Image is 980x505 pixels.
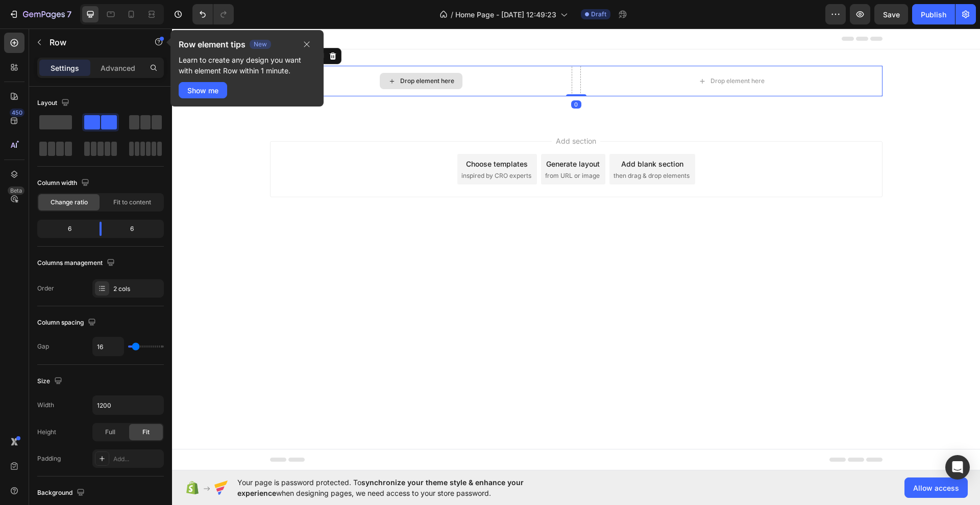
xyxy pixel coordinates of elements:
[93,396,163,414] input: Auto
[37,284,54,293] div: Order
[37,96,71,110] div: Layout
[442,143,518,152] span: then drag & drop elements
[237,477,563,498] span: Your page is password protected. To when designing pages, we need access to your store password.
[37,401,54,410] div: Width
[455,9,556,20] span: Home Page - [DATE] 12:49:23
[101,63,135,73] p: Advanced
[39,222,91,236] div: 6
[37,486,87,500] div: Background
[113,198,151,207] span: Fit to content
[37,342,49,351] div: Gap
[37,375,64,388] div: Size
[105,428,115,437] span: Full
[51,63,79,73] p: Settings
[37,256,117,270] div: Columns management
[374,130,428,141] div: Generate layout
[172,29,980,470] iframe: Design area
[111,23,128,32] div: Row
[37,428,56,437] div: Height
[913,483,959,493] span: Allow access
[67,8,71,20] p: 7
[449,130,511,141] div: Add blank section
[142,428,150,437] span: Fit
[8,187,24,195] div: Beta
[921,9,946,20] div: Publish
[874,4,908,24] button: Save
[289,143,359,152] span: inspired by CRO experts
[883,10,900,19] span: Save
[538,48,593,57] div: Drop element here
[912,4,955,24] button: Publish
[373,143,428,152] span: from URL or image
[10,109,24,117] div: 450
[37,454,61,463] div: Padding
[192,4,234,24] div: Undo/Redo
[50,36,136,48] p: Row
[904,477,968,498] button: Allow access
[228,48,282,57] div: Drop element here
[380,107,428,118] span: Add section
[294,130,356,141] div: Choose templates
[93,337,124,356] input: Auto
[945,455,970,480] div: Open Intercom Messenger
[113,284,161,294] div: 2 cols
[4,4,76,24] button: 7
[37,316,98,330] div: Column spacing
[113,455,161,464] div: Add...
[51,198,88,207] span: Change ratio
[110,222,162,236] div: 6
[37,176,91,190] div: Column width
[237,478,524,497] span: synchronize your theme style & enhance your experience
[399,72,409,80] div: 0
[451,9,453,20] span: /
[591,10,606,19] span: Draft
